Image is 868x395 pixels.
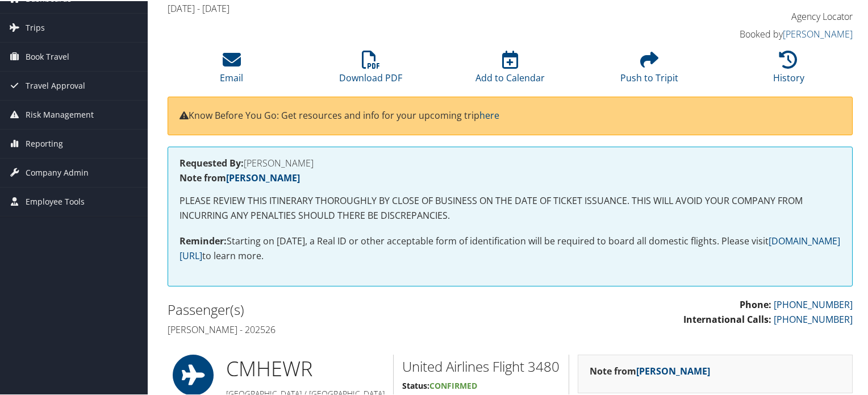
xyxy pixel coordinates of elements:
[773,56,804,83] a: History
[26,13,45,41] span: Trips
[402,379,429,390] strong: Status:
[26,99,94,128] span: Risk Management
[180,157,841,167] h4: [PERSON_NAME]
[26,128,63,157] span: Reporting
[226,354,385,382] h1: CMH EWR
[694,27,853,39] h4: Booked by
[740,297,771,310] strong: Phone:
[429,379,477,390] span: Confirmed
[26,41,69,70] span: Book Travel
[168,299,502,318] h2: Passenger(s)
[180,156,244,168] strong: Requested By:
[339,56,402,83] a: Download PDF
[402,356,560,375] h2: United Airlines Flight 3480
[620,56,678,83] a: Push to Tripit
[180,234,840,261] a: [DOMAIN_NAME][URL]
[774,297,853,310] a: [PHONE_NUMBER]
[26,70,85,99] span: Travel Approval
[168,322,502,335] h4: [PERSON_NAME] - 202526
[636,364,710,376] a: [PERSON_NAME]
[180,193,841,222] p: PLEASE REVIEW THIS ITINERARY THOROUGHLY BY CLOSE OF BUSINESS ON THE DATE OF TICKET ISSUANCE. THIS...
[220,56,243,83] a: Email
[475,56,545,83] a: Add to Calendar
[783,27,853,39] a: [PERSON_NAME]
[26,157,89,186] span: Company Admin
[180,171,300,183] strong: Note from
[180,107,841,122] p: Know Before You Go: Get resources and info for your upcoming trip
[168,1,677,14] h4: [DATE] - [DATE]
[180,234,227,246] strong: Reminder:
[683,312,771,325] strong: International Calls:
[694,9,853,22] h4: Agency Locator
[479,108,499,120] a: here
[590,364,710,376] strong: Note from
[180,233,841,262] p: Starting on [DATE], a Real ID or other acceptable form of identification will be required to boar...
[774,312,853,325] a: [PHONE_NUMBER]
[26,186,85,215] span: Employee Tools
[226,171,300,183] a: [PERSON_NAME]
